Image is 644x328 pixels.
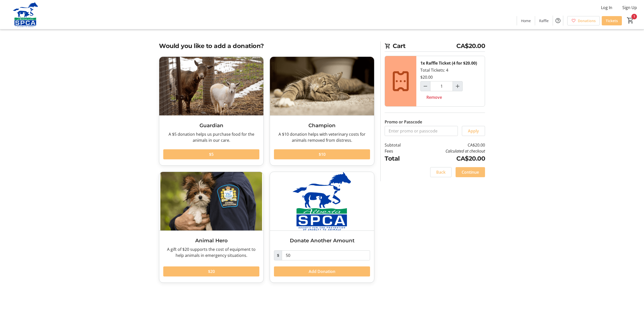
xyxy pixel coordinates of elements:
[597,4,616,12] button: Log In
[319,151,326,157] span: $10
[282,250,370,260] input: Donation Amount
[163,266,259,276] button: $20
[521,18,531,23] span: Home
[159,172,263,230] img: Animal Hero
[517,16,535,25] a: Home
[553,16,563,26] button: Help
[385,154,414,163] td: Total
[163,149,259,159] button: $5
[416,56,485,106] div: Total Tickets: 4
[606,18,618,23] span: Tickets
[274,237,370,244] h3: Donate Another Amount
[622,5,637,11] span: Sign Up
[385,119,422,125] label: Promo or Passcode
[414,142,485,148] td: CA$20.00
[456,167,485,177] button: Continue
[270,57,374,115] img: Champion
[414,148,485,154] td: Calculated at checkout
[601,5,612,11] span: Log In
[385,142,414,148] td: Subtotal
[453,81,462,91] button: Increment by one
[618,4,641,12] button: Sign Up
[462,169,479,175] span: Continue
[274,131,370,143] div: A $10 donation helps with veterinary costs for animals removed from distress.
[270,172,374,230] img: Donate Another Amount
[430,81,453,91] input: Raffle Ticket (4 for $20.00) Quantity
[421,81,430,91] button: Decrement by one
[420,74,433,80] div: $20.00
[159,41,374,51] h2: Would you like to add a donation?
[163,237,259,244] h3: Animal Hero
[385,41,485,52] h2: Cart
[274,250,282,260] span: $
[535,16,553,25] a: Raffle
[385,126,458,136] input: Enter promo or passcode
[539,18,549,23] span: Raffle
[274,122,370,129] h3: Champion
[274,149,370,159] button: $10
[385,148,414,154] td: Fees
[626,16,635,25] button: Cart
[3,2,48,27] img: Alberta SPCA's Logo
[462,126,485,136] button: Apply
[163,246,259,258] div: A gift of $20 supports the cost of equipment to help animals in emergency situations.
[163,122,259,129] h3: Guardian
[578,18,596,23] span: Donations
[163,131,259,143] div: A $5 donation helps us purchase food for the animals in our care.
[208,268,215,274] span: $20
[420,60,477,66] div: 1x Raffle Ticket (4 for $20.00)
[420,92,448,102] button: Remove
[456,41,485,51] span: CA$20.00
[309,268,335,274] span: Add Donation
[414,154,485,163] td: CA$20.00
[430,167,452,177] button: Back
[436,169,446,175] span: Back
[426,94,442,100] span: Remove
[567,16,600,25] a: Donations
[468,128,479,134] span: Apply
[602,16,622,25] a: Tickets
[274,266,370,276] button: Add Donation
[159,57,263,115] img: Guardian
[209,151,214,157] span: $5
